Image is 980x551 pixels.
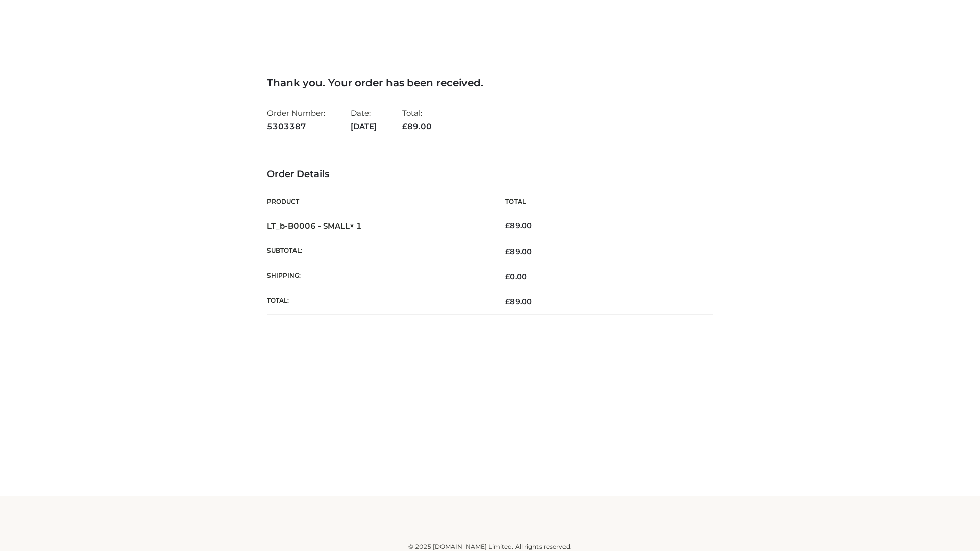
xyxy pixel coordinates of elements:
[267,104,325,135] li: Order Number:
[402,121,432,131] span: 89.00
[505,247,532,256] span: 89.00
[351,120,377,133] strong: [DATE]
[490,190,713,213] th: Total
[505,247,510,256] span: £
[402,121,407,131] span: £
[402,104,432,135] li: Total:
[505,272,510,281] span: £
[351,104,377,135] li: Date:
[267,239,490,264] th: Subtotal:
[505,221,532,230] bdi: 89.00
[505,272,527,281] bdi: 0.00
[505,221,510,230] span: £
[267,289,490,314] th: Total:
[267,77,713,89] h3: Thank you. Your order has been received.
[505,297,510,306] span: £
[267,264,490,289] th: Shipping:
[505,297,532,306] span: 89.00
[350,221,362,231] strong: × 1
[267,169,713,180] h3: Order Details
[267,190,490,213] th: Product
[267,221,362,231] strong: LT_b-B0006 - SMALL
[267,120,325,133] strong: 5303387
